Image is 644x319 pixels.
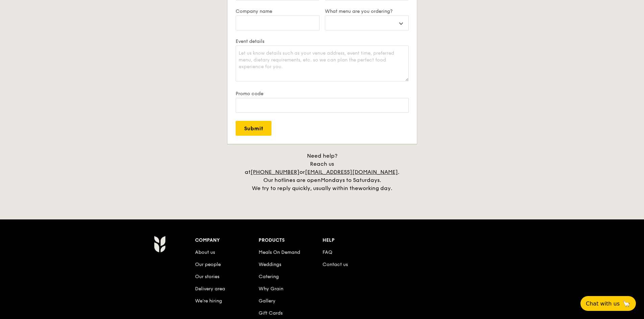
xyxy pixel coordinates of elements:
label: What menu are you ordering? [325,8,409,14]
img: AYc88T3wAAAABJRU5ErkJggg== [154,236,166,252]
span: 🦙 [622,300,630,308]
a: Gallery [259,298,276,304]
span: working day. [358,185,392,191]
a: FAQ [323,249,332,255]
div: Company [195,236,259,245]
div: Products [259,236,323,245]
a: We’re hiring [195,298,222,304]
button: Chat with us🦙 [580,296,636,311]
a: Gift Cards [259,310,283,316]
a: Our stories [195,274,219,280]
textarea: Let us know details such as your venue address, event time, preferred menu, dietary requirements,... [236,46,409,81]
a: Catering [259,274,279,280]
div: Help [323,236,386,245]
a: About us [195,249,215,255]
div: Need help? Reach us at or . Our hotlines are open We try to reply quickly, usually within the [238,152,407,192]
a: Delivery area [195,286,225,292]
a: Weddings [259,262,281,267]
span: Chat with us [586,300,620,307]
a: Our people [195,262,221,267]
a: [EMAIL_ADDRESS][DOMAIN_NAME] [305,169,398,175]
a: [PHONE_NUMBER] [251,169,300,175]
label: Company name [236,8,319,14]
input: Submit [236,121,271,136]
label: Promo code [236,91,409,97]
a: Contact us [323,262,348,267]
span: Mondays to Saturdays. [321,177,381,183]
label: Event details [236,38,409,44]
a: Meals On Demand [259,249,300,255]
a: Why Grain [259,286,283,292]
